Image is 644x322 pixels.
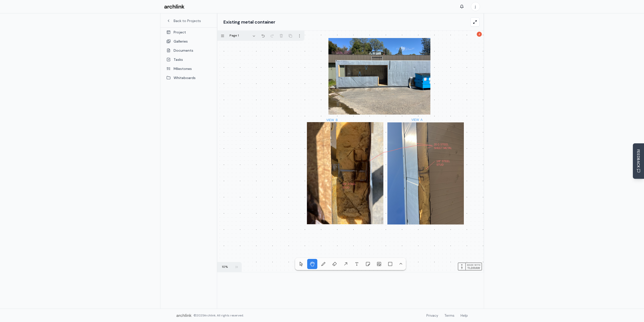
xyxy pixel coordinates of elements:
button: Toggle minimap [232,262,242,272]
img: 20xy1xxgqWkIZi6ydEk57-IMG-6778.JPG [328,38,430,115]
button: Actions [294,31,304,41]
a: Whiteboards [160,73,217,82]
div: A [365,67,367,70]
a: Terms [444,313,454,318]
button: More [396,258,406,270]
span: 10 % [222,264,228,269]
button: tool.arrow [340,258,352,270]
button: tool.asset [373,258,385,270]
a: Milestones [160,64,217,73]
div: VIEW A [411,118,425,122]
img: NHc24za4y7aiiHoTr0TjQ-IMG-6771.JPG [307,122,383,224]
a: Help [461,313,468,318]
a: Galleries [160,37,217,46]
button: tool.text [351,258,363,270]
button: tool.hand [306,258,318,270]
button: Page 1 [226,31,259,41]
img: Archlink [176,314,192,317]
span: FEEDBACK [636,149,641,168]
button: Undo — Ctrl Z [258,31,268,41]
button: 10% [217,262,233,272]
a: Documents [160,46,217,55]
div: J [476,31,482,37]
button: tool.eraser [328,258,341,270]
button: tool.rectangle [384,258,396,270]
button: Redo — Ctrl ⇧ Z [267,31,277,41]
div: B [359,71,360,74]
button: Send Feedback [633,143,644,179]
div: 1/8" STEEL STUD [342,182,363,189]
div: VIEW B [326,118,340,122]
div: Page 1 [230,33,250,38]
button: tool.select [295,258,307,270]
button: Menu [217,31,227,41]
span: j [471,2,480,11]
button: J [476,31,483,37]
button: tool.draw [317,258,329,270]
img: rh6HYEujDUqYXWUnwg4Xe-IMG-6772.JPG [387,122,464,224]
div: 1/8" STEEL STUD [436,159,458,166]
a: Privacy [426,313,438,318]
span: © 2025 Archlink. All rights reserved. [194,313,244,317]
a: Project [160,28,217,37]
button: Duplicate — Ctrl D [285,31,295,41]
button: Delete — ⌫ [276,31,286,41]
h2: Existing metal container [223,18,275,26]
div: 20 G STEEL SHEET METAL [434,143,455,150]
button: tool.note [362,258,374,270]
a: Back to Projects [167,18,211,23]
img: Archlink [164,5,184,9]
a: Tasks [160,55,217,64]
